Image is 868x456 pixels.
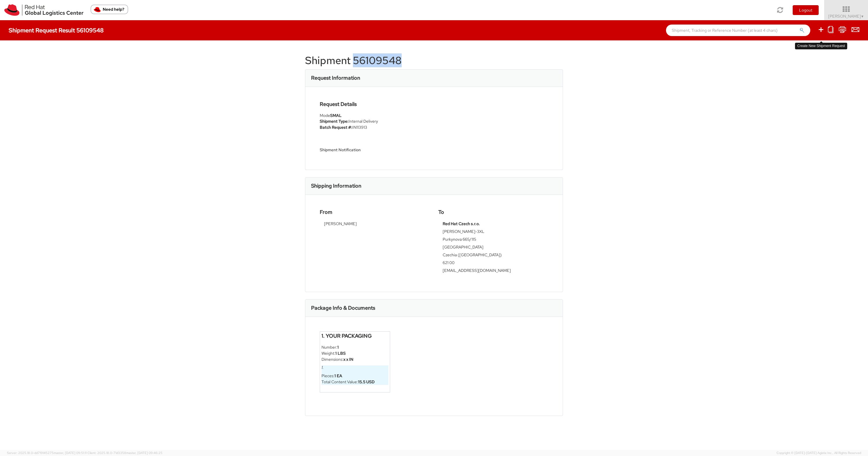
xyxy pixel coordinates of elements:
strong: Shipment Type: [320,119,349,124]
input: Shipment, Tracking or Reference Number (at least 4 chars) [666,25,810,36]
span: [PERSON_NAME] [828,14,864,19]
h3: Shipping Information [311,183,361,189]
td: [EMAIL_ADDRESS][DOMAIN_NAME] [443,268,544,275]
strong: 1 [337,345,339,350]
td: Czechia ([GEOGRAPHIC_DATA]) [443,252,544,260]
li: Total Content Value: [321,379,388,385]
li: Number: [321,344,388,350]
li: Internal Delivery [320,118,430,124]
button: Need help? [91,5,128,14]
h4: 1. Your Packaging [321,333,388,339]
td: 621 00 [443,260,544,268]
li: IN113913 [320,124,430,130]
h3: Package Info & Documents [311,305,375,311]
h5: Shipment Notification [320,148,430,152]
strong: 1 LBS [335,351,346,356]
h4: From [320,209,430,215]
span: Client: 2025.18.0-71d3358 [87,451,162,455]
h4: Shipment Request Result 56109548 [9,27,104,33]
h4: Request Details [320,101,430,107]
img: rh-logistics-00dfa346123c4ec078e1.svg [4,4,83,16]
td: Purkynova 665/115 [443,236,544,244]
li: Dimensions: [321,356,388,362]
h6: 1. [321,365,388,370]
h3: Request Information [311,75,360,81]
span: master, [DATE] 09:46:25 [126,451,162,455]
strong: x x IN [343,357,353,362]
strong: Red Hat Czech s.r.o. [443,221,480,226]
td: [PERSON_NAME]-3XL [443,229,544,236]
strong: Batch Request #: [320,125,352,130]
div: Create New Shipment Request [795,43,847,49]
li: Pieces: [321,373,388,379]
strong: 1 EA [334,373,342,378]
strong: 15.5 USD [358,379,375,384]
td: [PERSON_NAME] [324,221,397,229]
h1: Shipment 56109548 [305,55,563,66]
h4: To [438,209,548,215]
span: master, [DATE] 09:51:11 [54,451,87,455]
span: ▼ [861,14,864,19]
button: Logout [793,5,819,15]
div: Mode [320,113,430,118]
span: Copyright © [DATE]-[DATE] Agistix Inc., All Rights Reserved [777,451,861,455]
td: [GEOGRAPHIC_DATA] [443,244,544,252]
span: Server: 2025.18.0-dd719145275 [7,451,87,455]
li: Weight: [321,350,388,356]
strong: SMAL [330,113,342,118]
